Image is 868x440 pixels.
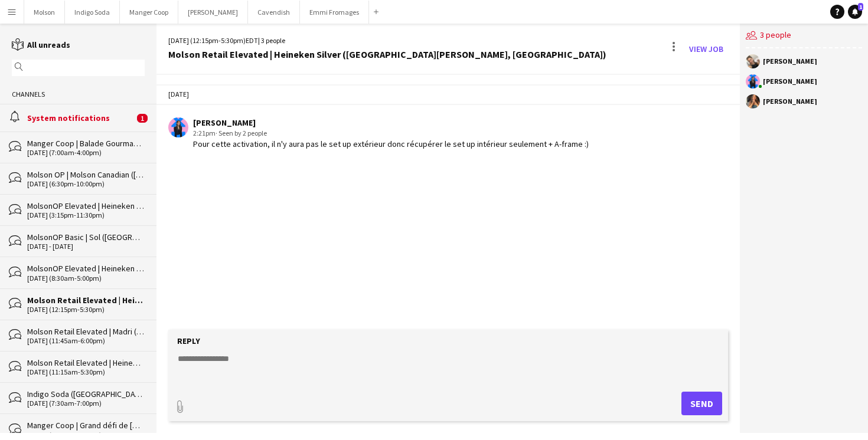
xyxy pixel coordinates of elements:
div: 2:21pm [193,128,589,139]
div: [DATE] (7:30am-7:00pm) [27,399,145,408]
div: [DATE] (7:00am-4:00pm) [27,149,145,157]
button: Cavendish [248,1,300,24]
div: [DATE] (11:45am-6:00pm) [27,337,145,345]
div: MolsonOP Elevated | Heineken Silver ([GEOGRAPHIC_DATA][PERSON_NAME], [GEOGRAPHIC_DATA]) [27,263,145,274]
div: 3 people [746,24,862,48]
div: [PERSON_NAME] [763,98,817,105]
div: Molson OP | Molson Canadian ([GEOGRAPHIC_DATA], [GEOGRAPHIC_DATA]) [27,169,145,180]
button: [PERSON_NAME] [178,1,248,24]
div: [DATE] - [DATE] [27,242,145,251]
div: [DATE] (3:15pm-11:30pm) [27,211,145,219]
button: Send [681,392,722,415]
div: [PERSON_NAME] [763,78,817,85]
span: · Seen by 2 people [216,129,267,137]
label: Reply [177,336,200,346]
div: Molson Retail Elevated | Heineken Silver ([GEOGRAPHIC_DATA][PERSON_NAME], [GEOGRAPHIC_DATA]) [168,49,606,60]
button: Manger Coop [120,1,178,24]
a: All unreads [12,40,70,50]
div: Molson Retail Elevated | Heineken Silver (DDO, [GEOGRAPHIC_DATA]) [27,357,145,368]
div: Pour cette activation, il n'y aura pas le set up extérieur donc récupérer le set up intérieur seu... [193,139,589,149]
div: System notifications [27,113,134,123]
div: Manger Coop | Grand défi de [GEOGRAPHIC_DATA] ([GEOGRAPHIC_DATA], [GEOGRAPHIC_DATA]) [27,420,145,431]
div: [PERSON_NAME] [193,117,589,128]
div: Molson Retail Elevated | Madri ([GEOGRAPHIC_DATA], [GEOGRAPHIC_DATA]) [27,326,145,337]
div: [DATE] (12:15pm-5:30pm) [27,306,145,314]
div: [DATE] (6:30pm-10:00pm) [27,180,145,188]
button: Molson [24,1,65,24]
div: Molson Retail Elevated | Heineken Silver ([GEOGRAPHIC_DATA][PERSON_NAME], [GEOGRAPHIC_DATA]) [27,295,145,306]
div: MolsonOP Elevated | Heineken Silver ([GEOGRAPHIC_DATA], [GEOGRAPHIC_DATA]) [27,201,145,211]
div: [DATE] (12:15pm-5:30pm) | 3 people [168,35,606,46]
div: MolsonOP Basic | Sol ([GEOGRAPHIC_DATA][PERSON_NAME], [GEOGRAPHIC_DATA]) [27,232,145,242]
div: [DATE] (11:15am-5:30pm) [27,368,145,376]
div: [DATE] [156,84,740,104]
span: EDT [246,36,258,45]
div: Manger Coop | Balade Gourmande [GEOGRAPHIC_DATA] ([GEOGRAPHIC_DATA], [GEOGRAPHIC_DATA]) [27,138,145,149]
a: 1 [848,5,862,19]
a: View Job [684,40,728,58]
span: 1 [858,3,863,11]
div: [DATE] (8:30am-5:00pm) [27,274,145,283]
button: Emmi Fromages [300,1,369,24]
div: [PERSON_NAME] [763,58,817,65]
button: Indigo Soda [65,1,120,24]
div: Indigo Soda ([GEOGRAPHIC_DATA]) [27,389,145,399]
span: 1 [137,114,148,123]
div: [DATE] (6:00am-4:00pm) [27,431,145,439]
